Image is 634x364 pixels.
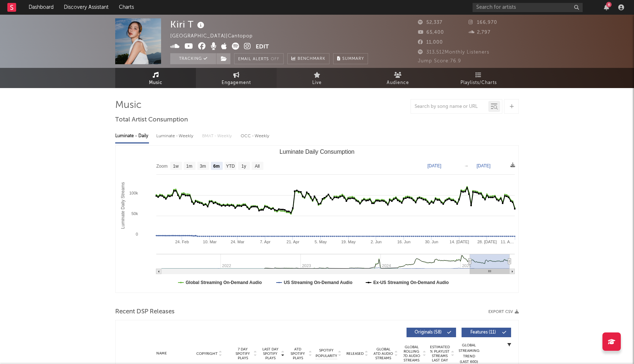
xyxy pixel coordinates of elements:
text: 1w [173,164,179,169]
span: Features ( 11 ) [466,330,500,335]
button: Export CSV [488,310,519,314]
text: → [464,163,469,168]
text: Global Streaming On-Demand Audio [186,280,262,285]
em: Off [271,57,280,61]
span: 11,000 [418,40,443,45]
span: Playlists/Charts [460,79,497,87]
text: 11. A… [501,240,514,244]
text: 28. [DATE] [477,240,497,244]
input: Search by song name or URL [411,104,488,110]
span: 65,400 [418,30,444,35]
input: Search for artists [473,3,583,12]
span: Music [149,79,163,87]
button: Tracking [170,53,216,64]
text: Zoom [156,164,168,169]
span: Total Artist Consumption [115,116,188,124]
text: 1y [241,164,246,169]
text: Luminate Daily Consumption [280,149,355,155]
text: 1m [186,164,193,169]
span: 7 Day Spotify Plays [233,347,252,360]
text: 10. Mar [203,240,217,244]
text: 3m [200,164,206,169]
a: Engagement [196,68,277,88]
span: Spotify Popularity [316,348,337,359]
text: 0 [136,232,138,236]
text: 14. [DATE] [449,240,469,244]
a: Benchmark [287,53,329,64]
span: Global Rolling 7D Audio Streams [401,345,422,363]
text: US Streaming On-Demand Audio [284,280,353,285]
span: Live [312,79,322,87]
span: Jump Score: 76.9 [418,59,461,63]
div: OCC - Weekly [241,130,270,142]
span: Benchmark [298,55,325,63]
span: Copyright [196,352,218,356]
span: 313,512 Monthly Listeners [418,50,489,55]
a: Live [277,68,357,88]
button: Edit [256,43,269,52]
div: [GEOGRAPHIC_DATA] | Cantopop [170,32,261,41]
text: 100k [129,191,138,195]
text: 5. May [315,240,327,244]
text: [DATE] [477,163,491,168]
button: 6 [604,4,609,10]
span: Estimated % Playlist Streams Last Day [430,345,450,363]
a: Music [115,68,196,88]
span: ATD Spotify Plays [288,347,307,360]
text: 7. Apr [260,240,271,244]
text: 2. Jun [371,240,382,244]
text: 50k [131,211,138,216]
a: Playlists/Charts [438,68,519,88]
button: Summary [333,53,368,64]
div: Kiri T [170,18,206,30]
span: Recent DSP Releases [115,307,175,316]
a: Audience [357,68,438,88]
button: Email AlertsOff [234,53,284,64]
button: Originals(58) [407,328,456,337]
text: Ex-US Streaming On-Demand Audio [374,280,449,285]
span: 166,970 [469,20,497,25]
text: 19. May [341,240,356,244]
span: Global ATD Audio Streams [373,347,393,360]
svg: Luminate Daily Consumption [116,146,518,292]
text: YTD [226,164,235,169]
text: All [255,164,259,169]
div: Luminate - Weekly [156,130,195,142]
div: Name [138,351,186,356]
text: 16. Jun [397,240,411,244]
span: Audience [387,79,409,87]
button: Features(11) [462,328,511,337]
text: 24. Mar [231,240,245,244]
text: Luminate Daily Streams [120,182,125,229]
div: 6 [606,2,612,7]
span: 52,337 [418,20,442,25]
span: Last Day Spotify Plays [260,347,280,360]
span: Released [346,352,364,356]
text: 24. Feb [175,240,189,244]
text: 21. Apr [287,240,299,244]
div: Luminate - Daily [115,130,149,142]
span: Engagement [222,79,251,87]
span: Originals ( 58 ) [411,330,445,335]
span: Summary [342,57,364,61]
text: [DATE] [427,163,441,168]
span: 2,797 [469,30,491,35]
text: 6m [213,164,219,169]
text: 30. Jun [425,240,438,244]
